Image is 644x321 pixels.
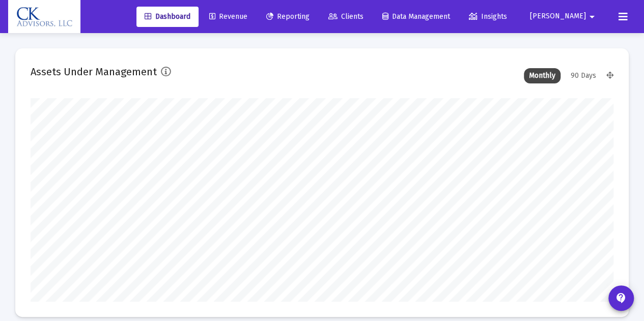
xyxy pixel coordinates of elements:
img: Dashboard [16,7,73,27]
a: Revenue [201,7,256,27]
span: [PERSON_NAME] [530,12,586,21]
a: Clients [320,7,372,27]
span: Revenue [209,12,247,21]
h2: Assets Under Management [31,64,157,80]
span: Data Management [382,12,450,21]
span: Clients [328,12,363,21]
a: Dashboard [136,7,199,27]
div: Monthly [524,68,561,83]
a: Data Management [374,7,458,27]
mat-icon: contact_support [615,292,627,304]
div: 90 Days [566,68,601,83]
span: Reporting [266,12,310,21]
a: Insights [461,7,515,27]
span: Insights [469,12,507,21]
span: Dashboard [145,12,190,21]
button: [PERSON_NAME] [518,6,610,26]
mat-icon: arrow_drop_down [586,7,598,27]
a: Reporting [258,7,318,27]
